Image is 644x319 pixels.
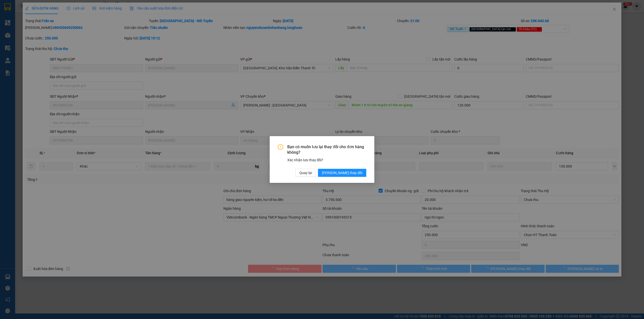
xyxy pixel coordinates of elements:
[278,144,283,150] span: exclamation-circle
[322,170,362,176] span: [PERSON_NAME] thay đổi
[299,170,312,176] span: Quay lại
[287,157,366,163] div: Xác nhận lưu thay đổi?
[287,144,366,155] span: Bạn có muốn lưu lại thay đổi cho đơn hàng không?
[318,169,366,177] button: [PERSON_NAME] thay đổi
[295,169,316,177] button: Quay lại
